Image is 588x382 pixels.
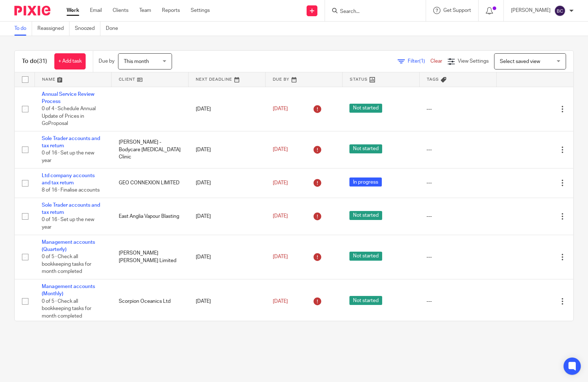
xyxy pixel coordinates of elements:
[42,136,100,148] a: Sole Trader accounts and tax return
[554,5,566,17] img: svg%3E
[349,104,382,113] span: Not started
[458,59,489,64] span: View Settings
[427,77,439,81] span: Tags
[162,7,180,14] a: Reports
[426,253,489,261] div: ---
[349,177,382,186] span: In progress
[273,106,288,111] span: [DATE]
[42,255,91,274] span: 0 of 5 · Check all bookkeeping tasks for month completed
[42,217,94,230] span: 0 of 16 · Set up the new year
[42,106,96,126] span: 0 of 4 · Schedule Annual Update of Prices in GoProposal
[189,168,266,198] td: [DATE]
[349,211,382,220] span: Not started
[112,198,189,235] td: East Anglia Vapour Blasting
[408,59,430,64] span: Filter
[54,53,86,69] a: + Add task
[22,58,47,65] h1: To do
[426,146,489,153] div: ---
[500,59,540,64] span: Select saved view
[191,7,210,14] a: Settings
[430,59,442,64] a: Clear
[349,296,382,305] span: Not started
[42,240,95,252] a: Management accounts (Quarterly)
[14,6,50,15] img: Pixie
[37,22,69,36] a: Reassigned
[14,22,32,36] a: To do
[189,87,266,131] td: [DATE]
[112,235,189,279] td: [PERSON_NAME] [PERSON_NAME] Limited
[273,299,288,304] span: [DATE]
[42,188,100,193] span: 8 of 16 · Finalise accounts
[189,198,266,235] td: [DATE]
[99,58,114,65] p: Due by
[75,22,100,36] a: Snoozed
[426,213,489,220] div: ---
[349,144,382,153] span: Not started
[67,7,79,14] a: Work
[189,235,266,279] td: [DATE]
[273,147,288,152] span: [DATE]
[273,214,288,219] span: [DATE]
[273,180,288,185] span: [DATE]
[426,105,489,113] div: ---
[189,279,266,323] td: [DATE]
[112,168,189,198] td: GEO CONNEXION LIMITED
[511,7,551,14] p: [PERSON_NAME]
[113,7,128,14] a: Clients
[273,255,288,260] span: [DATE]
[42,203,100,215] a: Sole Trader accounts and tax return
[42,284,95,296] a: Management accounts (Monthly)
[443,8,471,13] span: Get Support
[42,151,94,163] span: 0 of 16 · Set up the new year
[419,59,425,64] span: (1)
[124,59,149,64] span: This month
[42,92,94,104] a: Annual Service Review Process
[339,9,404,15] input: Search
[189,131,266,168] td: [DATE]
[112,131,189,168] td: [PERSON_NAME] - Bodycare [MEDICAL_DATA] Clinic
[426,179,489,186] div: ---
[106,22,123,36] a: Done
[426,298,489,305] div: ---
[37,58,47,64] span: (31)
[112,279,189,323] td: Scorpion Oceanics Ltd
[349,252,382,261] span: Not started
[139,7,151,14] a: Team
[42,299,91,319] span: 0 of 5 · Check all bookkeeping tasks for month completed
[90,7,102,14] a: Email
[42,173,95,185] a: Ltd company accounts and tax return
